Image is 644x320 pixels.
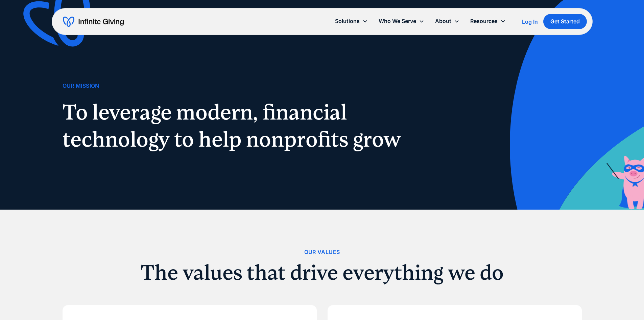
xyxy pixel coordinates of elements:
div: Who We Serve [379,17,416,26]
div: Solutions [335,17,360,26]
a: Log In [522,18,538,26]
div: Solutions [330,14,373,28]
div: About [435,17,451,26]
div: Who We Serve [373,14,430,28]
div: Our Values [304,248,340,257]
h2: The values that drive everything we do [63,262,582,283]
a: home [63,16,124,27]
h1: To leverage modern, financial technology to help nonprofits grow [63,99,409,153]
div: Resources [465,14,511,28]
a: Get Started [543,14,587,29]
div: Resources [470,17,498,26]
div: Log In [522,19,538,24]
div: About [430,14,465,28]
div: Our Mission [63,81,99,90]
